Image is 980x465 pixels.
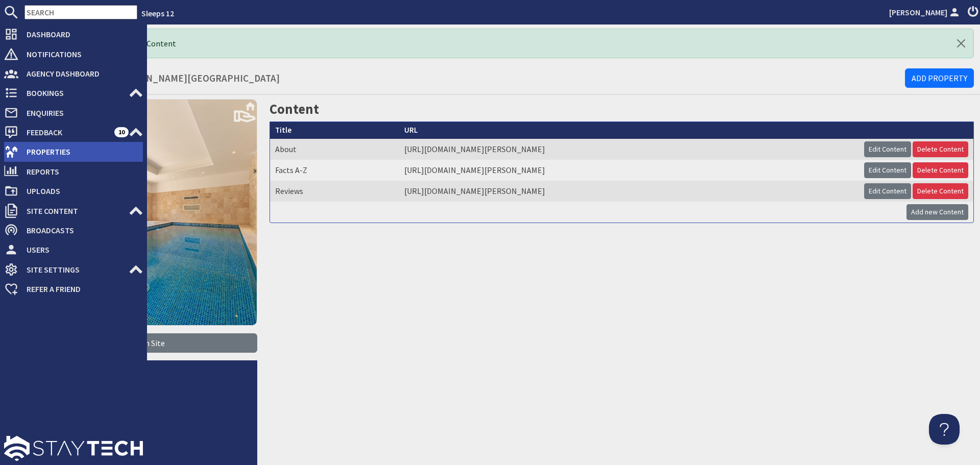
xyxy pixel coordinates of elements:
[270,122,399,139] th: Title
[4,281,143,297] a: Refer a Friend
[864,141,911,157] a: Edit Content
[4,183,143,199] a: Uploads
[18,85,129,101] span: Bookings
[4,222,143,238] a: Broadcasts
[270,139,399,160] td: About
[864,183,911,199] a: Edit Content
[18,261,129,278] span: Site Settings
[4,85,143,101] a: Bookings
[18,26,143,42] span: Dashboard
[141,8,174,18] a: Sleeps 12
[24,5,137,19] input: SEARCH
[270,160,399,181] td: Facts A-Z
[18,281,143,297] span: Refer a Friend
[4,241,143,258] a: Users
[4,436,143,461] img: staytech_l_w-4e588a39d9fa60e82540d7cfac8cfe4b7147e857d3e8dbdfbd41c59d52db0ec4.svg
[270,181,399,202] td: Reviews
[4,46,143,62] a: Notifications
[913,141,968,157] a: Delete Content
[4,105,143,121] a: Enquiries
[269,99,974,119] h2: Content
[4,261,143,278] a: Site Settings
[4,163,143,180] a: Reports
[929,414,960,445] iframe: Toggle Customer Support
[4,26,143,42] a: Dashboard
[18,222,143,238] span: Broadcasts
[31,29,974,58] div: Successfully updated Property Content
[18,183,143,199] span: Uploads
[889,6,962,18] a: [PERSON_NAME]
[4,65,143,82] a: Agency Dashboard
[906,204,968,220] a: Add new Content
[399,122,859,139] th: URL
[399,139,859,160] td: [URL][DOMAIN_NAME][PERSON_NAME]
[399,160,859,181] td: [URL][DOMAIN_NAME][PERSON_NAME]
[18,46,143,62] span: Notifications
[18,241,143,258] span: Users
[4,203,143,219] a: Site Content
[905,68,974,88] a: Add Property
[4,143,143,160] a: Properties
[864,162,911,178] a: Edit Content
[18,65,143,82] span: Agency Dashboard
[18,143,143,160] span: Properties
[18,203,129,219] span: Site Content
[107,72,280,84] small: - [PERSON_NAME][GEOGRAPHIC_DATA]
[4,124,143,140] a: Feedback 10
[114,127,129,137] span: 10
[18,163,143,180] span: Reports
[399,181,859,202] td: [URL][DOMAIN_NAME][PERSON_NAME]
[913,162,968,178] a: Delete Content
[18,105,143,121] span: Enquiries
[913,183,968,199] a: Delete Content
[18,124,114,140] span: Feedback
